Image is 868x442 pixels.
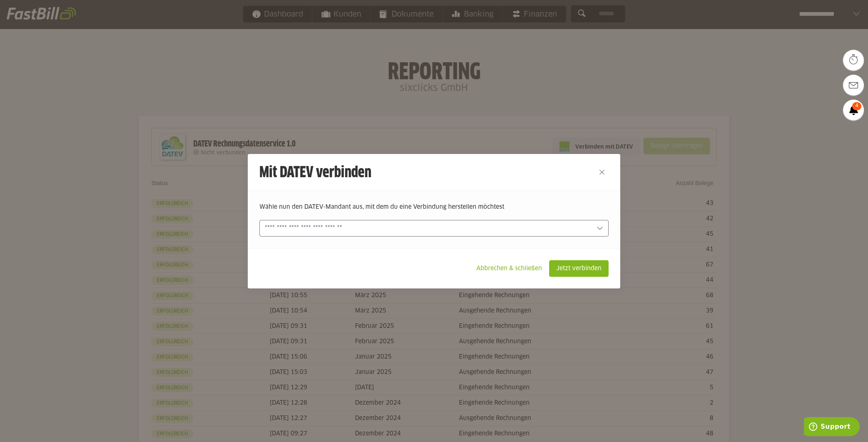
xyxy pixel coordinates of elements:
span: 4 [852,102,861,110]
iframe: Öffnet ein Widget, in dem Sie weitere Informationen finden [804,417,860,438]
sl-button: Abbrechen & schließen [469,260,549,277]
p: Wähle nun den DATEV-Mandant aus, mit dem du eine Verbindung herstellen möchtest [259,203,609,212]
sl-button: Jetzt verbinden [549,260,609,277]
a: 4 [843,100,864,120]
